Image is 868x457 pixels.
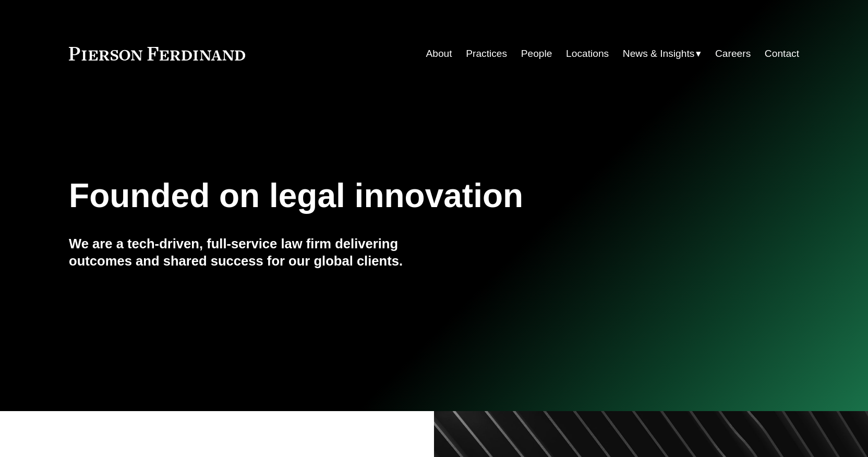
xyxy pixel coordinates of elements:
[623,44,702,64] a: folder dropdown
[426,44,452,64] a: About
[69,235,434,269] h4: We are a tech-driven, full-service law firm delivering outcomes and shared success for our global...
[623,45,695,63] span: News & Insights
[765,44,799,64] a: Contact
[466,44,507,64] a: Practices
[715,44,751,64] a: Careers
[69,177,678,215] h1: Founded on legal innovation
[521,44,552,64] a: People
[566,44,609,64] a: Locations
